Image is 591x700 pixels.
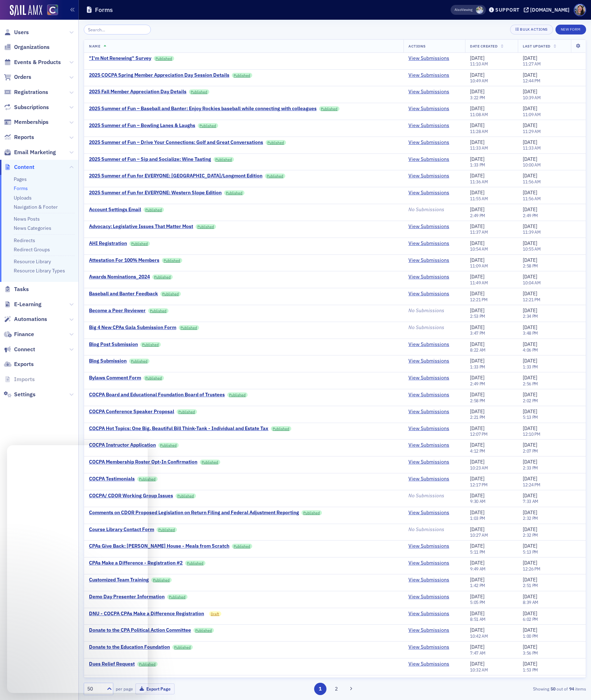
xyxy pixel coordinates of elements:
[470,273,484,280] span: [DATE]
[408,627,449,633] a: View Submissions
[14,103,49,111] span: Subscriptions
[89,156,211,163] a: 2025 Summer of Fun – Sip and Socialize: Wine Tasting
[470,213,485,218] time: 2:49 PM
[4,285,29,293] a: Tasks
[14,149,56,156] span: Email Marketing
[135,683,174,694] button: Export Page
[89,392,225,398] div: COCPA Board and Educational Foundation Board of Trustees
[167,594,188,599] a: Published
[193,628,214,633] a: Published
[470,347,485,353] time: 8:22 AM
[523,112,541,117] time: 11:09 AM
[523,61,541,67] time: 11:27 AM
[14,118,49,126] span: Memberships
[470,358,484,364] span: [DATE]
[470,398,485,403] time: 2:58 PM
[196,224,216,229] a: Published
[89,122,195,129] a: 2025 Summer of Fun – Bowling Lanes & Laughs
[523,341,537,347] span: [DATE]
[266,140,286,145] a: Published
[523,307,537,314] span: [DATE]
[4,315,47,323] a: Automations
[470,44,497,49] span: Date Created
[523,273,537,280] span: [DATE]
[470,196,488,201] time: 11:55 AM
[408,240,449,247] a: View Submissions
[14,315,47,323] span: Automations
[14,258,51,265] a: Resource Library
[14,246,50,253] a: Redirect Groups
[523,213,538,218] time: 2:49 PM
[470,112,488,117] time: 11:08 AM
[523,358,537,364] span: [DATE]
[470,179,488,184] time: 11:36 AM
[408,543,449,549] a: View Submissions
[129,241,150,246] a: Published
[523,88,537,95] span: [DATE]
[14,29,29,36] span: Users
[154,56,174,61] a: Published
[408,476,449,482] a: View Submissions
[42,5,58,17] a: View Homepage
[89,274,150,280] a: Awards Nominations_2024
[523,492,537,499] span: [DATE]
[4,118,49,126] a: Memberships
[301,510,322,515] a: Published
[89,89,186,95] div: 2025 Fall Member Appreciation Day Details
[470,122,484,128] span: [DATE]
[470,431,488,437] time: 12:07 PM
[523,189,537,196] span: [DATE]
[89,308,146,314] a: Become a Peer Reviewer
[524,7,572,12] button: [DOMAIN_NAME]
[470,229,488,235] time: 11:37 AM
[523,105,537,112] span: [DATE]
[227,392,248,397] a: Published
[470,425,484,431] span: [DATE]
[408,190,449,196] a: View Submissions
[89,106,317,112] a: 2025 Summer of Fun – Baseball and Banter: Enjoy Rockies baseball while connecting with colleagues
[408,661,449,667] a: View Submissions
[408,644,449,650] a: View Submissions
[160,291,181,296] a: Published
[408,493,460,499] div: No Submissions
[523,459,537,465] span: [DATE]
[7,445,148,693] iframe: Intercom live chat
[523,206,537,213] span: [DATE]
[408,594,449,600] a: View Submissions
[574,4,586,16] span: Profile
[470,492,484,499] span: [DATE]
[89,223,193,230] div: Advocacy: Legislative Issues That Matter Most
[408,173,449,179] a: View Submissions
[89,55,151,62] div: "I'm Not Renewing" Survey
[4,330,34,338] a: Finance
[89,190,222,196] div: 2025 Summer of Fun for EVERYONE: Western Slope Edition
[470,172,484,179] span: [DATE]
[523,381,538,386] time: 2:56 PM
[470,280,488,285] time: 11:49 AM
[89,375,141,381] div: Bylaws Comment Form
[14,73,31,81] span: Orders
[89,543,229,549] a: CPAs Give Back: [PERSON_NAME] House - Meals from Scratch
[523,448,538,454] time: 2:07 PM
[408,44,426,49] span: Actions
[470,330,485,336] time: 3:47 PM
[89,291,158,297] a: Baseball and Banter Feedback
[470,414,485,420] time: 2:21 PM
[523,391,537,398] span: [DATE]
[470,95,485,100] time: 3:22 PM
[89,425,268,432] a: COCPA Hot Topics: One Big, Beautiful Bill Think-Tank - Individual and Estate Tax
[198,123,218,128] a: Published
[555,26,586,32] a: New Form
[408,55,449,62] a: View Submissions
[200,460,220,465] a: Published
[14,225,51,231] a: News Categories
[14,391,36,398] span: Settings
[523,414,538,420] time: 5:13 PM
[89,257,159,264] a: Attestation For 100% Members
[89,173,262,179] a: 2025 Summer of Fun for EVERYONE: [GEOGRAPHIC_DATA]/Longmont Edition
[4,43,50,51] a: Organizations
[14,267,65,274] a: Resource Library Types
[523,374,537,381] span: [DATE]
